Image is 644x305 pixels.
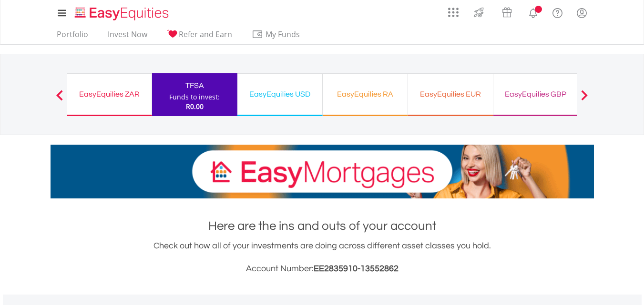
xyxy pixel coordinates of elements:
h1: Here are the ins and outs of your account [51,217,594,235]
img: vouchers-v2.svg [499,5,515,20]
button: Next [575,95,594,104]
img: EasyMortage Promotion Banner [51,145,594,198]
button: Previous [50,95,69,104]
span: My Funds [252,28,314,40]
img: thrive-v2.svg [471,5,487,20]
div: EasyEquities ZAR [73,88,146,101]
a: Vouchers [493,2,521,20]
span: R0.00 [186,102,204,111]
a: Portfolio [53,30,92,44]
span: EE2835910-13552862 [314,264,399,273]
a: Home page [71,2,173,21]
div: EasyEquities EUR [414,88,487,101]
div: TFSA [158,79,232,92]
a: My Profile [570,2,594,23]
div: EasyEquities USD [243,88,317,101]
div: EasyEquities GBP [499,88,572,101]
a: FAQ's and Support [545,2,570,21]
a: AppsGrid [442,2,465,18]
a: Notifications [521,2,545,21]
div: EasyEquities RA [328,88,402,101]
h3: Account Number: [51,262,594,275]
img: EasyEquities_Logo.png [73,6,173,21]
img: grid-menu-icon.svg [448,7,459,18]
a: Invest Now [104,30,151,44]
div: Check out how all of your investments are doing across different asset classes you hold. [51,239,594,275]
a: Refer and Earn [163,30,236,44]
div: Funds to invest: [169,92,220,102]
span: Refer and Earn [179,29,232,39]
